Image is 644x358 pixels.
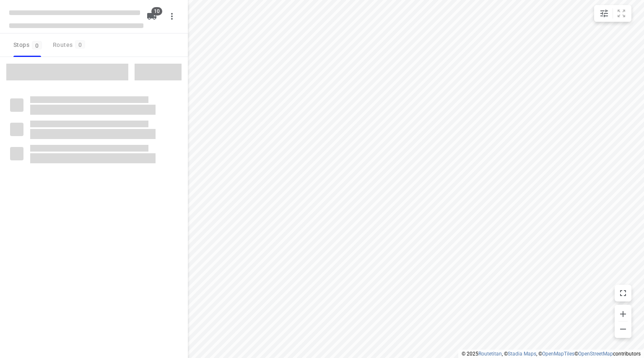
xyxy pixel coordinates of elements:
[578,351,613,357] a: OpenStreetMap
[596,5,613,22] button: Map settings
[508,351,536,357] a: Stadia Maps
[594,5,631,22] div: small contained button group
[478,351,502,357] a: Routetitan
[542,351,574,357] a: OpenMapTiles
[462,351,641,357] li: © 2025 , © , © © contributors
